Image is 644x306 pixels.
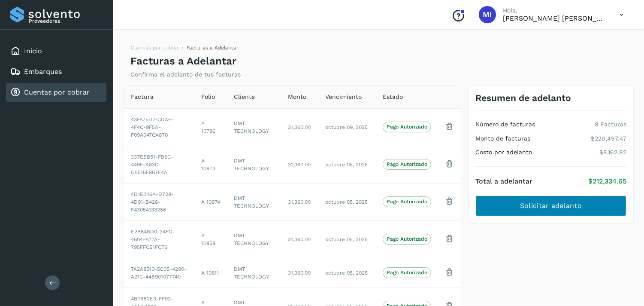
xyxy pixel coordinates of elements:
[383,92,403,101] span: Estado
[475,149,532,156] h4: Costo por adelanto
[124,220,194,258] td: E2B64BD0-34FC-4604-A77A-795FFCE1FC76
[124,258,194,288] td: 7A2A8510-5C05-4290-A21C-44B901077749
[387,161,427,167] p: Pago Autorizado
[187,45,239,51] span: Facturas a Adelantar
[503,14,606,22] p: Magda Imelda Ramos Gelacio
[130,71,241,78] p: Confirma el adelanto de tus facturas
[227,108,281,146] td: DMT TECHNOLOGY
[475,177,532,185] h4: Total a adelantar
[288,162,311,168] span: 31,360.00
[24,88,90,96] a: Cuentas por cobrar
[124,183,194,220] td: 4D1E046A-D729-4D91-B428-F43054133256
[131,92,154,101] span: Factura
[326,92,362,101] span: Vencimiento
[124,108,194,146] td: 43FA75D7-CDAF-4F4C-9F5A-F09A047CA870
[595,121,626,128] p: 8 Facturas
[387,124,427,130] p: Pago Autorizado
[288,270,311,276] span: 31,360.00
[326,162,368,168] span: octubre 05, 2025
[288,236,311,242] span: 31,360.00
[288,124,311,130] span: 31,360.00
[326,270,368,276] span: octubre 05, 2025
[227,183,281,220] td: DMT TECHNOLOGY
[234,92,255,101] span: Cliente
[201,92,215,101] span: Folio
[194,220,227,258] td: A 10858
[387,269,427,275] p: Pago Autorizado
[194,258,227,288] td: A 10811
[288,92,307,101] span: Monto
[475,135,530,142] h4: Monto de facturas
[387,236,427,242] p: Pago Autorizado
[24,67,62,76] a: Embarques
[520,201,582,211] span: Solicitar adelanto
[387,199,427,205] p: Pago Autorizado
[599,149,626,156] p: $8,162.82
[29,18,103,24] p: Proveedores
[194,146,227,183] td: A 10873
[475,92,571,103] h3: Resumen de adelanto
[475,196,626,216] button: Solicitar adelanto
[326,236,368,242] span: octubre 05, 2025
[6,42,106,61] div: Inicio
[227,258,281,288] td: DMT TECHNOLOGY
[227,220,281,258] td: DMT TECHNOLOGY
[227,146,281,183] td: DMT TECHNOLOGY
[591,135,626,142] p: $220,497.47
[503,7,606,14] p: Hola,
[194,183,227,220] td: A 10874
[130,55,236,67] h4: Facturas a Adelantar
[6,62,106,81] div: Embarques
[475,121,535,128] h4: Número de facturas
[6,83,106,102] div: Cuentas por cobrar
[131,45,179,51] a: Cuentas por cobrar
[194,108,227,146] td: A 10786
[24,47,42,55] a: Inicio
[326,124,368,130] span: octubre 09, 2025
[588,177,626,185] p: $212,334.65
[124,146,194,183] td: 337EEB51-FB6C-449E-A83C-CE516F867F4A
[130,44,239,55] nav: breadcrumb
[288,199,311,205] span: 31,360.00
[326,199,368,205] span: octubre 05, 2025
